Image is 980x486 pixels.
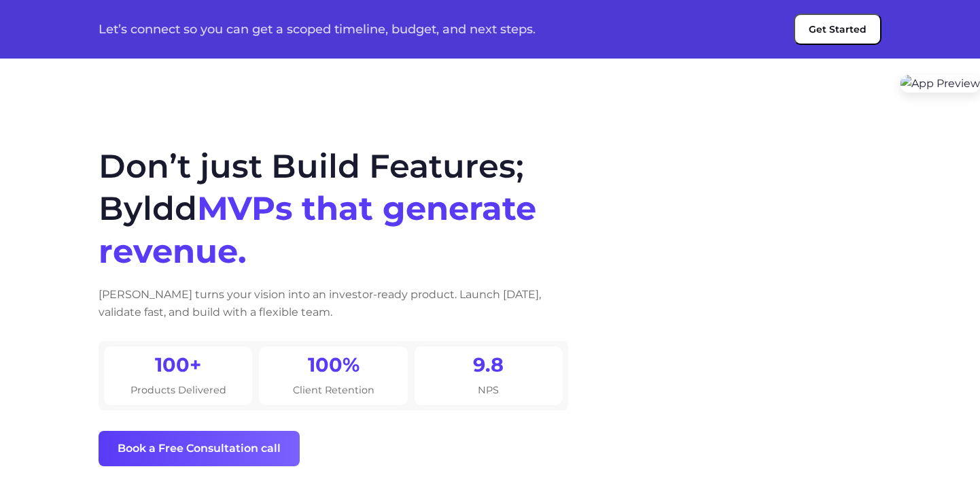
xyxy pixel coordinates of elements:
[308,353,360,377] h2: 100%
[99,145,568,272] h1: Don’t just Build Features; Byldd
[130,383,226,398] p: Products Delivered
[155,353,201,377] h2: 100+
[794,14,881,45] button: Get Started
[99,22,536,36] p: Let’s connect so you can get a scoped timeline, budget, and next steps.
[478,383,499,398] p: NPS
[293,383,374,398] p: Client Retention
[99,431,300,466] button: Book a Free Consultation call
[99,286,568,321] p: [PERSON_NAME] turns your vision into an investor-ready product. Launch [DATE], validate fast, and...
[473,353,504,377] h2: 9.8
[99,189,536,270] span: MVPs that generate revenue.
